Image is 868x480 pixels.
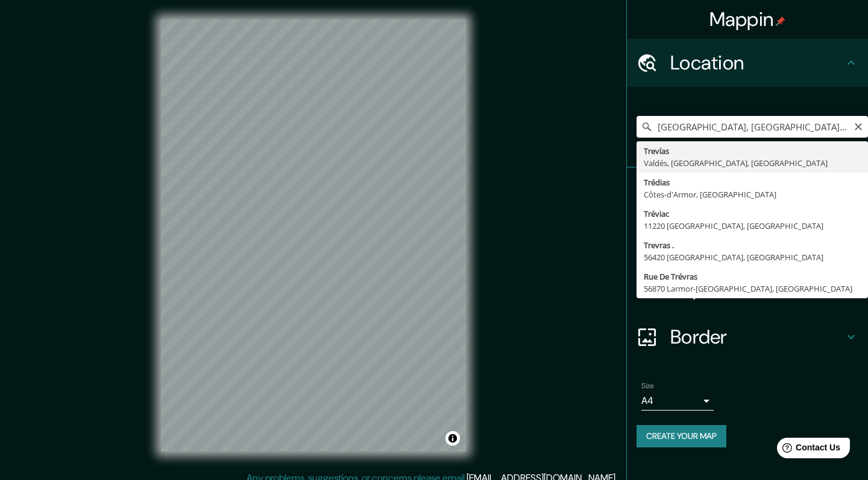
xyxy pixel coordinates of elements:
div: 11220 [GEOGRAPHIC_DATA], [GEOGRAPHIC_DATA] [644,220,861,232]
input: Pick your city or area [637,116,868,138]
div: Location [627,39,868,87]
div: Rue De Trévras [644,270,861,283]
div: Trevías [644,145,861,157]
img: pin-icon.png [776,16,785,26]
div: Layout [627,264,868,313]
div: Valdés, [GEOGRAPHIC_DATA], [GEOGRAPHIC_DATA] [644,157,861,169]
div: Trevras . [644,239,861,251]
div: Trédias [644,176,861,188]
div: Style [627,216,868,264]
div: 56870 Larmor-[GEOGRAPHIC_DATA], [GEOGRAPHIC_DATA] [644,283,861,295]
button: Create your map [637,425,726,447]
div: Border [627,313,868,361]
div: Tréviac [644,208,861,220]
h4: Border [670,325,844,349]
h4: Layout [670,277,844,301]
canvas: Map [161,19,466,452]
div: A4 [641,391,714,411]
button: Clear [854,120,863,132]
button: Toggle attribution [445,431,460,446]
iframe: Help widget launcher [761,433,855,467]
div: Côtes-d'Armor, [GEOGRAPHIC_DATA] [644,188,861,200]
h4: Mappin [709,7,786,31]
div: 56420 [GEOGRAPHIC_DATA], [GEOGRAPHIC_DATA] [644,251,861,263]
label: Size [641,381,654,391]
h4: Location [670,51,844,75]
div: Pins [627,168,868,216]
